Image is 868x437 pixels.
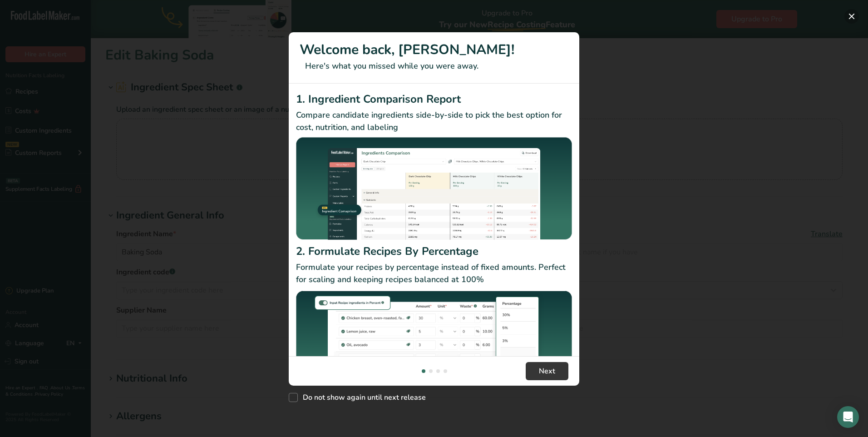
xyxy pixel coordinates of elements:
span: Next [539,366,555,377]
p: Formulate your recipes by percentage instead of fixed amounts. Perfect for scaling and keeping re... [296,261,572,286]
p: Compare candidate ingredients side-by-side to pick the best option for cost, nutrition, and labeling [296,109,572,134]
span: Do not show again until next release [298,393,426,402]
h2: 1. Ingredient Comparison Report [296,91,572,107]
div: Open Intercom Messenger [837,406,859,428]
p: Here's what you missed while you were away. [300,60,568,72]
h1: Welcome back, [PERSON_NAME]! [300,40,568,60]
img: Formulate Recipes By Percentage [296,289,572,399]
h2: 2. Formulate Recipes By Percentage [296,243,572,259]
button: Next [526,362,568,380]
img: Ingredient Comparison Report [296,137,572,240]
